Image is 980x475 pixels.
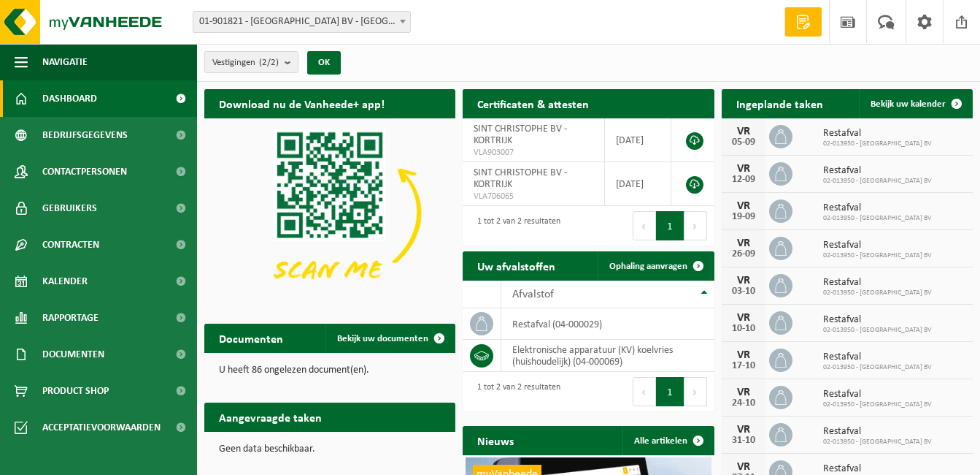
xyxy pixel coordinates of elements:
[325,324,454,353] a: Bekijk uw documenten
[622,426,713,455] a: Alle artikelen
[193,12,410,32] span: 01-901821 - SINT CHRISTOPHE BV - KORTRIJK
[42,409,161,446] span: Acceptatievoorwaarden
[823,165,932,177] span: Restafval
[823,214,932,223] span: 02-013950 - [GEOGRAPHIC_DATA] BV
[729,126,758,137] div: VR
[42,227,99,263] span: Contracten
[656,377,684,406] button: 1
[42,336,104,373] span: Documenten
[823,463,932,475] span: Restafval
[204,324,298,352] h2: Documenten
[729,398,758,408] div: 24-10
[42,153,127,190] span: Contactpersonen
[463,251,570,280] h2: Uw afvalstoffen
[823,426,932,438] span: Restafval
[823,363,932,372] span: 02-013950 - [GEOGRAPHIC_DATA] BV
[823,438,932,446] span: 02-013950 - [GEOGRAPHIC_DATA] BV
[729,312,758,324] div: VR
[474,147,593,159] span: VLA903007
[42,190,97,227] span: Gebruikers
[42,44,88,80] span: Navigatie
[722,89,838,118] h2: Ingeplande taken
[204,89,399,118] h2: Download nu de Vanheede+ app!
[729,137,758,148] div: 05-09
[729,361,758,371] div: 17-10
[823,140,932,148] span: 02-013950 - [GEOGRAPHIC_DATA] BV
[823,251,932,260] span: 02-013950 - [GEOGRAPHIC_DATA] BV
[512,289,554,300] span: Afvalstof
[337,334,428,343] span: Bekijk uw documenten
[633,211,656,240] button: Previous
[605,162,671,206] td: [DATE]
[212,52,279,74] span: Vestigingen
[823,202,932,214] span: Restafval
[823,277,932,289] span: Restafval
[823,240,932,251] span: Restafval
[871,99,946,109] span: Bekijk uw kalender
[474,123,567,146] span: SINT CHRISTOPHE BV - KORTRIJK
[42,117,128,153] span: Bedrijfsgegevens
[204,118,455,307] img: Download de VHEPlus App
[598,251,713,281] a: Ophaling aanvragen
[729,275,758,286] div: VR
[259,58,279,67] count: (2/2)
[219,444,441,455] p: Geen data beschikbaar.
[42,300,99,336] span: Rapportage
[204,403,336,431] h2: Aangevraagde taken
[823,400,932,409] span: 02-013950 - [GEOGRAPHIC_DATA] BV
[823,177,932,186] span: 02-013950 - [GEOGRAPHIC_DATA] BV
[823,326,932,335] span: 02-013950 - [GEOGRAPHIC_DATA] BV
[684,377,707,406] button: Next
[729,200,758,212] div: VR
[219,365,441,376] p: U heeft 86 ongelezen document(en).
[656,211,684,240] button: 1
[729,249,758,259] div: 26-09
[823,289,932,297] span: 02-013950 - [GEOGRAPHIC_DATA] BV
[193,11,411,33] span: 01-901821 - SINT CHRISTOPHE BV - KORTRIJK
[501,308,714,340] td: restafval (04-000029)
[823,314,932,326] span: Restafval
[729,175,758,185] div: 12-09
[463,426,528,455] h2: Nieuws
[474,191,593,202] span: VLA706065
[501,340,714,372] td: elektronische apparatuur (KV) koelvries (huishoudelijk) (04-000069)
[42,263,88,300] span: Kalender
[729,436,758,446] div: 31-10
[729,237,758,249] div: VR
[474,167,567,190] span: SINT CHRISTOPHE BV - KORTRIJK
[470,376,560,408] div: 1 tot 2 van 2 resultaten
[729,387,758,398] div: VR
[470,210,560,242] div: 1 tot 2 van 2 resultaten
[729,163,758,175] div: VR
[729,461,758,473] div: VR
[463,89,603,118] h2: Certificaten & attesten
[823,351,932,363] span: Restafval
[729,324,758,334] div: 10-10
[633,377,656,406] button: Previous
[684,211,707,240] button: Next
[42,80,97,117] span: Dashboard
[729,349,758,361] div: VR
[307,51,341,75] button: OK
[859,89,971,118] a: Bekijk uw kalender
[605,118,671,162] td: [DATE]
[729,286,758,297] div: 03-10
[42,373,109,409] span: Product Shop
[823,128,932,140] span: Restafval
[823,389,932,400] span: Restafval
[609,262,687,271] span: Ophaling aanvragen
[729,212,758,222] div: 19-09
[204,51,298,73] button: Vestigingen(2/2)
[729,424,758,436] div: VR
